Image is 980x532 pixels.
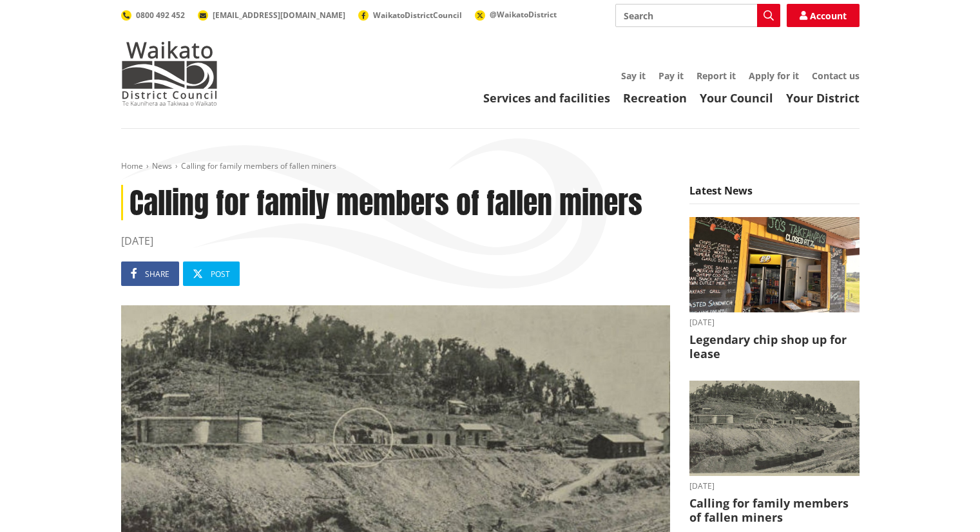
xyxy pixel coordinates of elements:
[145,269,169,280] span: Share
[689,319,860,327] time: [DATE]
[373,10,462,21] span: WaikatoDistrictCouncil
[658,70,684,82] a: Pay it
[697,70,736,82] a: Report it
[490,9,557,20] span: @WaikatoDistrict
[121,161,860,172] nav: breadcrumb
[689,482,860,490] time: [DATE]
[121,41,218,106] img: Waikato District Council - Te Kaunihera aa Takiwaa o Waikato
[689,185,860,204] h5: Latest News
[623,90,687,106] a: Recreation
[152,160,172,171] a: News
[812,70,860,82] a: Contact us
[475,9,557,20] a: @WaikatoDistrict
[786,90,860,106] a: Your District
[183,261,240,286] a: Post
[121,10,185,21] a: 0800 492 452
[136,10,185,21] span: 0800 492 452
[121,233,670,249] time: [DATE]
[689,381,860,525] a: A black-and-white historic photograph shows a hillside with trees, small buildings, and cylindric...
[211,269,230,280] span: Post
[689,217,860,313] img: Jo's takeaways, Papahua Reserve, Raglan
[121,185,670,220] h1: Calling for family members of fallen miners
[181,160,336,171] span: Calling for family members of fallen miners
[689,497,860,524] h3: Calling for family members of fallen miners
[749,70,799,82] a: Apply for it
[689,217,860,361] a: Outdoor takeaway stand with chalkboard menus listing various foods, like burgers and chips. A fri...
[787,4,860,27] a: Account
[213,10,345,21] span: [EMAIL_ADDRESS][DOMAIN_NAME]
[358,10,462,21] a: WaikatoDistrictCouncil
[700,90,773,106] a: Your Council
[121,160,143,171] a: Home
[689,381,860,477] img: Glen Afton Mine 1939
[615,4,780,27] input: Search input
[689,333,860,361] h3: Legendary chip shop up for lease
[621,70,646,82] a: Say it
[121,261,179,286] a: Share
[198,10,345,21] a: [EMAIL_ADDRESS][DOMAIN_NAME]
[483,90,610,106] a: Services and facilities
